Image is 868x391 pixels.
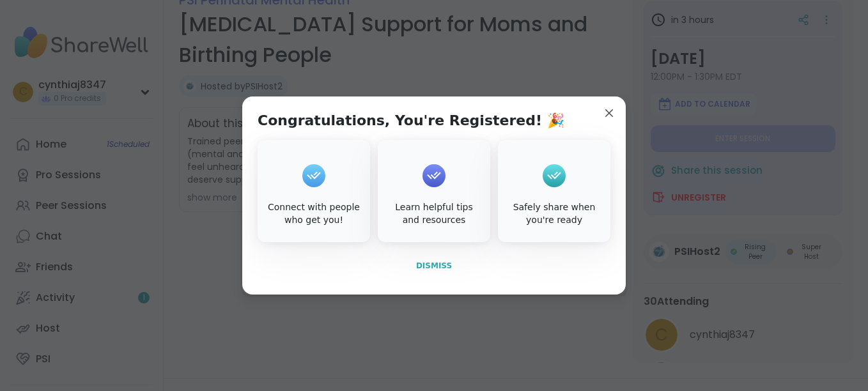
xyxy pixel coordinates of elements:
[258,112,564,130] h1: Congratulations, You're Registered! 🎉
[258,252,610,279] button: Dismiss
[500,201,608,226] div: Safely share when you're ready
[260,201,368,226] div: Connect with people who get you!
[380,201,488,226] div: Learn helpful tips and resources
[416,261,452,270] span: Dismiss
